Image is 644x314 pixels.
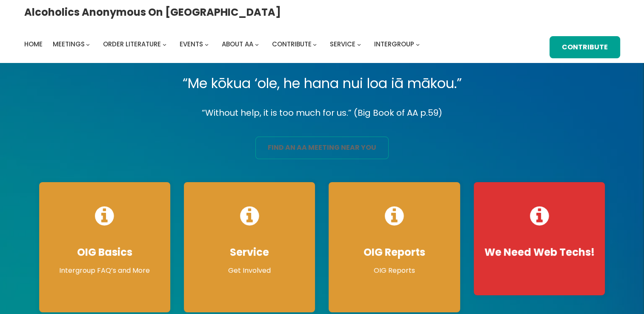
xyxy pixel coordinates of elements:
h4: OIG Basics [48,246,162,259]
span: Order Literature [103,40,161,49]
p: Get Involved [192,265,306,276]
h4: OIG Reports [337,246,451,259]
button: Intergroup submenu [416,43,420,46]
span: Contribute [272,40,312,49]
span: Meetings [53,40,85,49]
a: find an aa meeting near you [255,137,389,159]
h4: Service [192,246,306,259]
span: Intergroup [374,40,414,49]
p: “Without help, it is too much for us.” (Big Book of AA p.59) [32,106,612,120]
button: Meetings submenu [86,43,90,46]
a: Alcoholics Anonymous on [GEOGRAPHIC_DATA] [24,3,281,21]
button: Contribute submenu [313,43,317,46]
a: Intergroup [374,38,414,50]
button: About AA submenu [255,43,259,46]
span: Service [330,40,355,49]
nav: Intergroup [24,38,423,50]
span: About AA [222,40,253,49]
span: Home [24,40,43,49]
a: Home [24,38,43,50]
button: Events submenu [205,43,209,46]
p: “Me kōkua ‘ole, he hana nui loa iā mākou.” [32,71,612,95]
a: About AA [222,38,253,50]
p: OIG Reports [337,265,451,276]
button: Service submenu [357,43,361,46]
span: Events [180,40,203,49]
a: Service [330,38,355,50]
a: Events [180,38,203,50]
h4: We Need Web Techs! [482,246,596,259]
a: Meetings [53,38,85,50]
p: Intergroup FAQ’s and More [48,265,162,276]
a: Contribute [272,38,312,50]
button: Order Literature submenu [163,43,166,46]
a: Contribute [550,36,620,59]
